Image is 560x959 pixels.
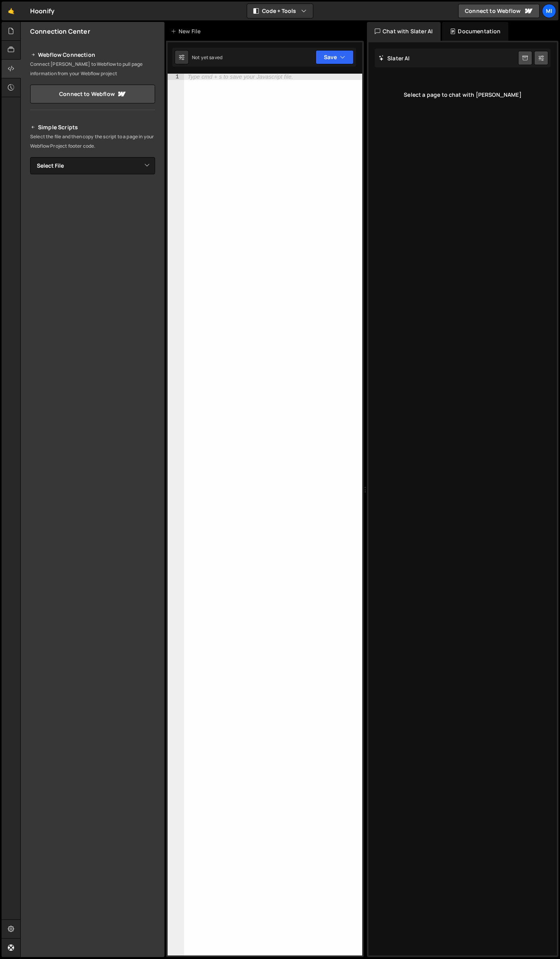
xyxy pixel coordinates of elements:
button: Code + Tools [247,4,313,18]
iframe: YouTube video player [30,263,156,333]
h2: Slater AI [379,54,410,62]
a: Connect to Webflow [458,4,540,18]
div: Documentation [442,22,508,41]
h2: Connection Center [30,27,90,36]
h2: Simple Scripts [30,123,155,132]
a: Connect to Webflow [30,85,155,103]
div: Type cmd + s to save your Javascript file. [188,74,293,80]
h2: Webflow Connection [30,50,155,60]
a: Mi [542,4,556,18]
div: New File [171,27,204,35]
div: 1 [168,74,184,80]
button: Save [316,50,354,64]
div: Not yet saved [192,54,222,61]
p: Select the file and then copy the script to a page in your Webflow Project footer code. [30,132,155,151]
a: 🤙 [2,2,21,20]
div: Select a page to chat with [PERSON_NAME] [375,79,551,110]
p: Connect [PERSON_NAME] to Webflow to pull page information from your Webflow project [30,60,155,78]
div: Hoonify [30,6,54,16]
iframe: YouTube video player [30,187,156,258]
div: Chat with Slater AI [367,22,441,41]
